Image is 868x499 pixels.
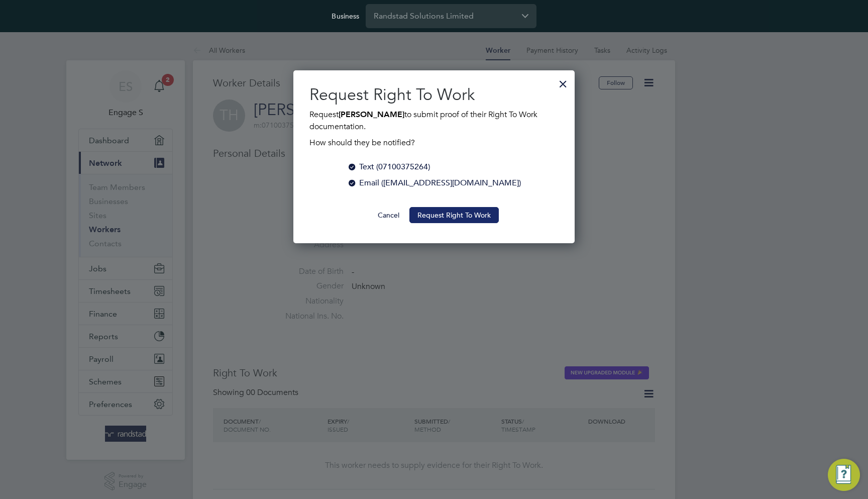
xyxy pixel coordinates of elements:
div: Email ([EMAIL_ADDRESS][DOMAIN_NAME]) [359,177,521,189]
button: Cancel [370,207,407,223]
button: Engage Resource Center [828,459,860,491]
b: [PERSON_NAME] [339,110,404,119]
div: How should they be notified? [309,133,559,149]
button: Request Right To Work [409,207,499,223]
h2: Request Right To Work [309,84,559,106]
div: Text (07100375264) [359,161,430,173]
label: Business [332,12,359,21]
div: Request to submit proof of their Right To Work documentation. [309,109,559,149]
